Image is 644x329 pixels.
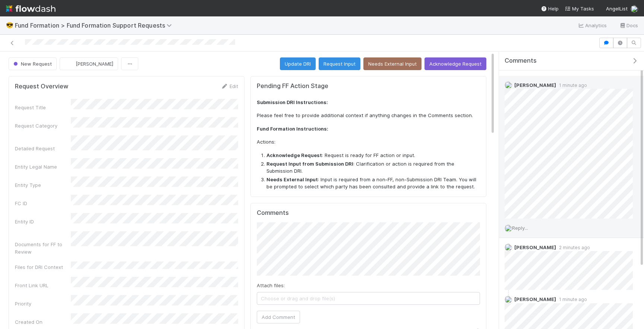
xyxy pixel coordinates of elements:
[15,200,71,207] div: FC ID
[15,181,71,189] div: Entity Type
[424,57,486,70] button: Acknowledge Request
[606,6,628,12] span: AngelList
[514,82,556,88] span: [PERSON_NAME]
[556,82,587,88] span: 1 minute ago
[76,61,113,67] span: [PERSON_NAME]
[505,81,512,89] img: avatar_892eb56c-5b5a-46db-bf0b-2a9023d0e8f8.png
[9,57,57,70] button: New Request
[280,57,316,70] button: Update DRI
[505,296,512,303] img: avatar_e0ab5a02-4425-4644-8eca-231d5bcccdf4.png
[15,104,71,111] div: Request Title
[15,241,71,256] div: Documents for FF to Review
[266,176,318,182] strong: Needs External Input
[578,21,607,30] a: Analytics
[565,5,594,12] a: My Tasks
[556,245,590,250] span: 2 minutes ago
[15,282,71,289] div: Front Link URL
[514,244,556,250] span: [PERSON_NAME]
[266,176,480,191] li: : Input is required from a non-FF, non-Submission DRI Team. You will be prompted to select which ...
[12,61,52,67] span: New Request
[512,225,528,231] span: Reply...
[257,209,480,217] h5: Comments
[15,22,176,29] span: Fund Formation > Fund Formation Support Requests
[541,5,559,12] div: Help
[257,282,285,289] label: Attach files:
[15,163,71,170] div: Entity Legal Name
[505,57,537,65] span: Comments
[266,152,322,158] strong: Acknowledge Request
[15,122,71,129] div: Request Category
[266,161,353,167] strong: Request Input from Submission DRI
[257,138,480,146] p: Actions:
[6,22,13,28] span: 😎
[60,57,118,70] button: [PERSON_NAME]
[514,296,556,302] span: [PERSON_NAME]
[6,2,56,15] img: logo-inverted-e16ddd16eac7371096b0.svg
[15,218,71,225] div: Entity ID
[15,83,68,90] h5: Request Overview
[257,311,300,323] button: Add Comment
[66,60,73,68] img: avatar_b467e446-68e1-4310-82a7-76c532dc3f4b.png
[15,318,71,326] div: Created On
[505,225,512,232] img: avatar_e0ab5a02-4425-4644-8eca-231d5bcccdf4.png
[619,21,638,30] a: Docs
[505,244,512,251] img: avatar_892eb56c-5b5a-46db-bf0b-2a9023d0e8f8.png
[631,5,638,13] img: avatar_e0ab5a02-4425-4644-8eca-231d5bcccdf4.png
[565,6,594,12] span: My Tasks
[15,300,71,307] div: Priority
[257,292,480,304] span: Choose or drag and drop file(s)
[221,83,238,89] a: Edit
[257,112,480,119] p: Please feel free to provide additional context if anything changes in the Comments section.
[319,57,360,70] button: Request Input
[266,152,480,159] li: : Request is ready for FF action or input.
[15,263,71,271] div: Files for DRI Context
[556,297,587,302] span: 1 minute ago
[363,57,422,70] button: Needs External Input
[15,145,71,152] div: Detailed Request
[257,99,328,105] strong: Submission DRI Instructions:
[266,160,480,175] li: : Clarification or action is required from the Submission DRI.
[257,126,328,132] strong: Fund Formation Instructions:
[257,82,480,90] h5: Pending FF Action Stage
